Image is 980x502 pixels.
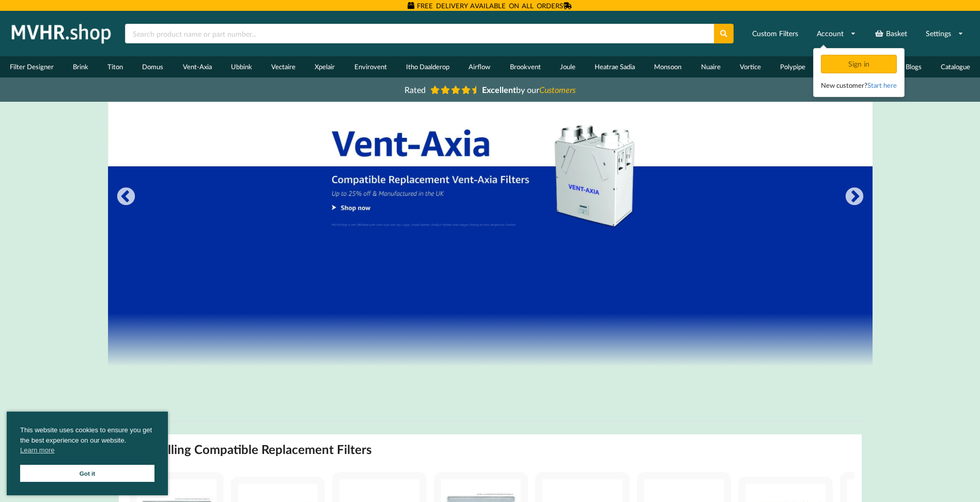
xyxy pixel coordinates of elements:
a: Sign in [821,59,899,68]
span: This website uses cookies to ensure you get the best experience on our website. [20,425,154,458]
img: mvhr.shop.png [7,21,116,46]
a: Domus [133,56,173,77]
a: Got it cookie [20,465,154,482]
a: Envirovent [345,56,396,77]
a: Heatrae Sadia [585,56,644,77]
a: Rated Excellentby ourCustomers [397,81,583,98]
a: Xpelair [305,56,345,77]
h2: Best Selling Compatible Replacement Filters [126,442,372,458]
button: Previous [116,187,136,208]
div: cookieconsent [7,412,168,495]
a: Vortice [730,56,770,77]
a: Vectaire [262,56,305,77]
a: Brookvent [500,56,550,77]
a: Account [810,24,863,43]
a: cookies - Learn more [20,445,54,456]
input: Search product name or part number... [125,24,714,43]
a: Ubbink [221,56,261,77]
button: Next [844,187,865,208]
b: Excellent [482,85,516,95]
a: Titon [98,56,133,77]
span: Rated [405,85,426,95]
span: by our [482,85,575,95]
a: Settings [919,24,970,43]
div: New customer? [821,80,897,90]
a: Nuaire [691,56,730,77]
a: Brink [63,56,98,77]
a: Itho Daalderop [396,56,459,77]
a: Monsoon [645,56,691,77]
div: Sign in [821,55,897,73]
i: Customers [539,85,575,95]
a: Polypipe [771,56,815,77]
a: Joule [550,56,585,77]
a: Vent-Axia [173,56,221,77]
a: Basket [868,24,914,43]
a: Catalogue [931,56,980,77]
a: Airflow [459,56,500,77]
a: Custom Filters [745,24,805,43]
a: Start here [867,81,897,89]
a: Short Blogs [878,56,931,77]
